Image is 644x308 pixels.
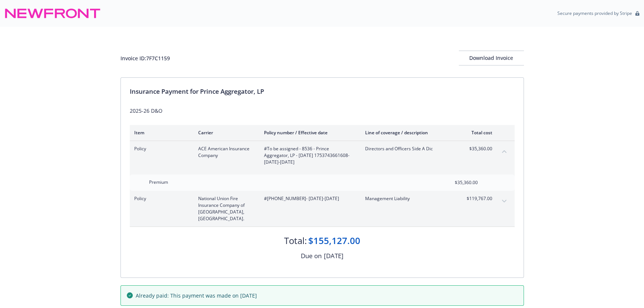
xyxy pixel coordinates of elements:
[130,191,515,227] div: PolicyNational Union Fire Insurance Company of [GEOGRAPHIC_DATA], [GEOGRAPHIC_DATA].#[PHONE_NUMBE...
[264,129,353,136] div: Policy number / Effective date
[120,54,170,62] div: Invoice ID: 7F7C1159
[464,145,492,152] span: $35,360.00
[365,195,453,202] span: Management Liability
[557,10,632,16] p: Secure payments provided by Stripe
[365,145,453,152] span: Directors and Officers Side A Dic
[134,195,186,202] span: Policy
[365,129,453,136] div: Line of coverage / description
[130,141,515,170] div: PolicyACE American Insurance Company#To be assigned - 8536 - Prince Aggregator, LP - [DATE] 17537...
[198,145,252,159] span: ACE American Insurance Company
[264,195,353,202] span: #[PHONE_NUMBER] - [DATE]-[DATE]
[134,145,186,152] span: Policy
[130,87,515,96] div: Insurance Payment for Prince Aggregator, LP
[434,177,482,188] input: 0.00
[198,129,252,136] div: Carrier
[324,251,344,261] div: [DATE]
[198,195,252,222] span: National Union Fire Insurance Company of [GEOGRAPHIC_DATA], [GEOGRAPHIC_DATA].
[308,234,360,247] div: $155,127.00
[264,145,353,166] span: #To be assigned - 8536 - Prince Aggregator, LP - [DATE] 1753743661608 - [DATE]-[DATE]
[134,129,186,136] div: Item
[498,145,510,157] button: collapse content
[284,234,307,247] div: Total:
[136,292,257,299] span: Already paid: This payment was made on [DATE]
[464,195,492,202] span: $119,767.00
[301,251,322,261] div: Due on
[498,195,510,207] button: expand content
[149,179,168,185] span: Premium
[130,107,515,115] div: 2025-26 D&O
[464,129,492,136] div: Total cost
[459,51,524,65] button: Download Invoice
